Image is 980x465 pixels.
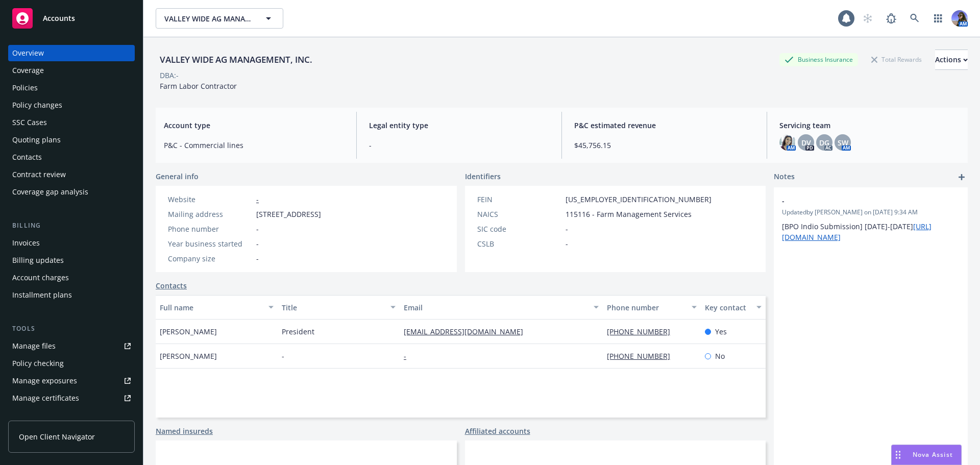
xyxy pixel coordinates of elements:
[603,295,700,320] button: Phone number
[566,238,568,249] span: -
[12,80,38,96] div: Policies
[256,253,259,264] span: -
[168,209,252,219] div: Mailing address
[12,407,64,424] div: Manage claims
[566,194,712,205] span: [US_EMPLOYER_IDENTIFICATION_NUMBER]
[160,70,179,81] div: DBA: -
[8,184,135,200] a: Coverage gap analysis
[256,224,259,234] span: -
[8,324,135,334] div: Tools
[156,8,283,29] button: VALLEY WIDE AG MANAGEMENT, INC.
[282,351,284,361] span: -
[8,45,135,61] a: Overview
[160,302,262,313] div: Full name
[477,194,561,205] div: FEIN
[8,355,135,372] a: Policy checking
[8,235,135,251] a: Invoices
[779,53,858,66] div: Business Insurance
[477,224,561,234] div: SIC code
[12,132,61,148] div: Quoting plans
[892,445,904,464] div: Drag to move
[8,62,135,79] a: Coverage
[465,426,530,436] a: Affiliated accounts
[156,295,278,320] button: Full name
[477,209,561,219] div: NAICS
[8,252,135,268] a: Billing updates
[156,171,199,182] span: General info
[168,224,252,234] div: Phone number
[955,171,968,183] a: add
[935,50,968,69] div: Actions
[701,295,766,320] button: Key contact
[369,120,549,131] span: Legal entity type
[12,166,66,183] div: Contract review
[607,302,685,313] div: Phone number
[256,238,259,249] span: -
[935,50,968,70] button: Actions
[168,253,252,264] div: Company size
[779,134,796,151] img: photo
[8,132,135,148] a: Quoting plans
[838,137,848,148] span: SW
[156,280,187,291] a: Contacts
[8,287,135,303] a: Installment plans
[928,8,948,29] a: Switch app
[400,295,603,320] button: Email
[574,120,754,131] span: P&C estimated revenue
[12,390,79,406] div: Manage certificates
[8,149,135,165] a: Contacts
[12,45,44,61] div: Overview
[574,140,754,151] span: $45,756.15
[12,184,88,200] div: Coverage gap analysis
[156,426,213,436] a: Named insureds
[8,80,135,96] a: Policies
[782,195,933,206] span: -
[8,97,135,113] a: Policy changes
[8,4,135,33] a: Accounts
[774,187,968,251] div: -Updatedby [PERSON_NAME] on [DATE] 9:34 AM[BPO Indio Submission] [DATE]-[DATE][URL][DOMAIN_NAME]
[819,137,829,148] span: DG
[951,10,968,27] img: photo
[12,355,64,372] div: Policy checking
[566,209,692,219] span: 115116 - Farm Management Services
[465,171,501,182] span: Identifiers
[168,238,252,249] div: Year business started
[164,120,344,131] span: Account type
[282,302,384,313] div: Title
[782,221,960,242] p: [BPO Indio Submission] [DATE]-[DATE]
[160,326,217,337] span: [PERSON_NAME]
[278,295,400,320] button: Title
[8,373,135,389] a: Manage exposures
[12,114,47,131] div: SSC Cases
[256,209,321,219] span: [STREET_ADDRESS]
[160,351,217,361] span: [PERSON_NAME]
[19,431,95,442] span: Open Client Navigator
[404,302,587,313] div: Email
[607,351,678,361] a: [PHONE_NUMBER]
[715,351,725,361] span: No
[168,194,252,205] div: Website
[857,8,878,29] a: Start snowing
[43,14,75,22] span: Accounts
[891,445,962,465] button: Nova Assist
[369,140,549,151] span: -
[8,270,135,286] a: Account charges
[12,287,72,303] div: Installment plans
[866,53,927,66] div: Total Rewards
[8,221,135,231] div: Billing
[8,407,135,424] a: Manage claims
[8,166,135,183] a: Contract review
[256,194,259,204] a: -
[715,326,727,337] span: Yes
[8,114,135,131] a: SSC Cases
[12,97,62,113] div: Policy changes
[12,252,64,268] div: Billing updates
[607,327,678,336] a: [PHONE_NUMBER]
[404,327,531,336] a: [EMAIL_ADDRESS][DOMAIN_NAME]
[8,338,135,354] a: Manage files
[913,450,953,459] span: Nova Assist
[881,8,901,29] a: Report a Bug
[801,137,811,148] span: DV
[774,171,795,183] span: Notes
[160,81,237,91] span: Farm Labor Contractor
